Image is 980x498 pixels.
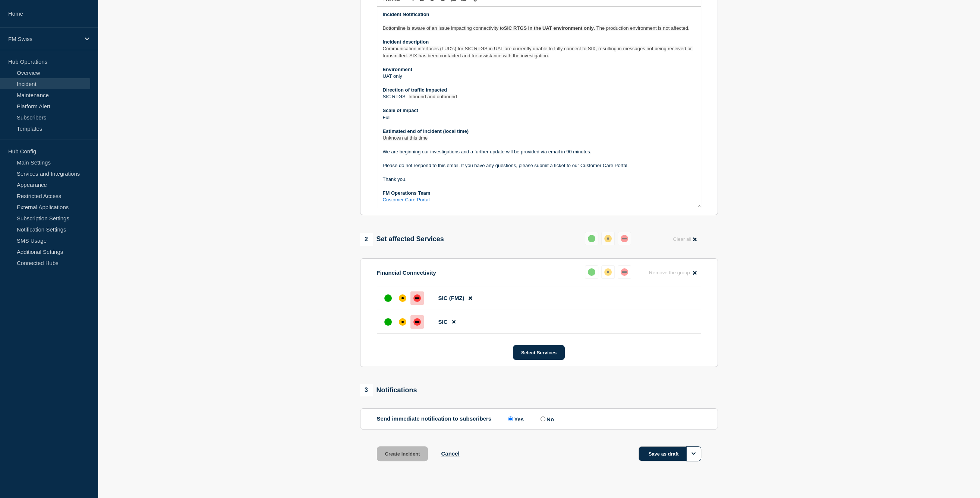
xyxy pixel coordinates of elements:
[601,265,615,279] button: affected
[588,235,595,242] div: up
[377,269,436,276] p: Financial Connectivity
[383,46,693,58] span: Communication interfaces (LUD's) for SIC RTGS in UAT are currently unable to fully connect to SIX...
[668,232,701,246] button: Clear all
[441,450,459,457] button: Cancel
[383,135,428,141] span: Unknown at this time
[384,294,392,302] div: up
[585,265,598,279] button: up
[360,233,373,246] span: 2
[539,415,554,422] label: No
[504,25,594,31] strong: SIC RTGS in the UAT environment only
[383,73,695,80] p: UAT only
[409,94,457,99] span: Inbound and outbound
[639,446,701,461] button: Save as draft
[360,384,373,396] span: 3
[383,12,429,17] strong: Incident Notification
[621,235,628,242] div: down
[506,415,524,422] label: Yes
[438,295,464,301] span: SIC (FMZ)
[384,318,392,326] div: up
[585,232,598,245] button: up
[645,265,701,280] button: Remove the group
[383,39,429,45] strong: Incident description
[413,318,421,326] div: down
[383,67,412,72] strong: Environment
[438,319,448,325] span: SIC
[383,25,504,31] span: Bottomline is aware of an issue impacting connectivity to
[360,233,444,246] div: Set affected Services
[383,93,695,100] p: SIC RTGS -
[601,232,615,245] button: affected
[588,268,595,276] div: up
[618,265,631,279] button: down
[604,235,612,242] div: affected
[513,345,565,360] button: Select Services
[383,197,430,202] a: Customer Care Portal
[604,268,612,276] div: affected
[377,7,701,208] div: Message
[383,128,469,134] strong: Estimated end of incident (local time)
[8,36,80,42] p: FM Swiss
[377,415,701,422] div: Send immediate notification to subscribers
[399,318,406,326] div: affected
[377,415,492,422] p: Send immediate notification to subscribers
[399,294,406,302] div: affected
[413,294,421,302] div: down
[508,416,513,421] input: Yes
[621,268,628,276] div: down
[360,384,417,396] div: Notifications
[686,446,701,461] button: Options
[383,114,695,121] p: Full
[377,446,428,461] button: Create incident
[383,87,447,93] strong: Direction of traffic impacted
[541,416,545,421] input: No
[383,176,695,183] p: Thank you.
[618,232,631,245] button: down
[383,162,695,169] p: Please do not respond to this email. If you have any questions, please submit a ticket to our Cus...
[594,25,690,31] span: . The production environment is not affected.
[383,190,431,196] strong: FM Operations Team
[383,149,695,155] p: We are beginning our investigations and a further update will be provided via email in 90 minutes.
[649,270,690,275] span: Remove the group
[383,108,418,113] strong: Scale of impact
